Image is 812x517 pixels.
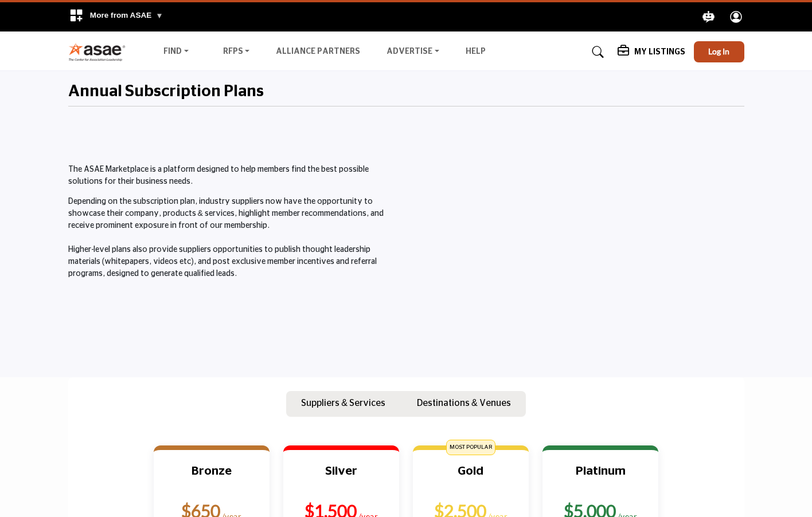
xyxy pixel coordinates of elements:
[694,41,744,62] button: Log In
[618,45,685,59] div: My Listings
[378,44,447,60] a: Advertise
[412,164,744,350] iframe: Master the ASAE Marketplace and Start by Claiming Your Listing
[417,396,511,410] p: Destinations & Venues
[427,464,515,492] h3: Gold
[556,464,645,492] h3: Platinum
[708,46,729,56] span: Log In
[68,82,264,102] h2: Annual Subscription Plans
[68,196,400,280] p: Depending on the subscription plan, industry suppliers now have the opportunity to showcase their...
[167,464,256,492] h3: Bronze
[155,44,197,60] a: Find
[297,464,385,492] h3: Silver
[62,2,170,31] div: More from ASAE
[301,396,385,410] p: Suppliers & Services
[286,391,400,417] button: Suppliers & Services
[466,48,486,56] a: Help
[90,11,163,19] span: More from ASAE
[634,47,685,57] h5: My Listings
[215,44,258,60] a: RFPs
[581,43,611,61] a: Search
[276,48,360,56] a: Alliance Partners
[68,42,132,61] img: Site Logo
[446,440,495,455] span: MOST POPULAR
[402,391,526,417] button: Destinations & Venues
[68,164,400,188] p: The ASAE Marketplace is a platform designed to help members find the best possible solutions for ...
